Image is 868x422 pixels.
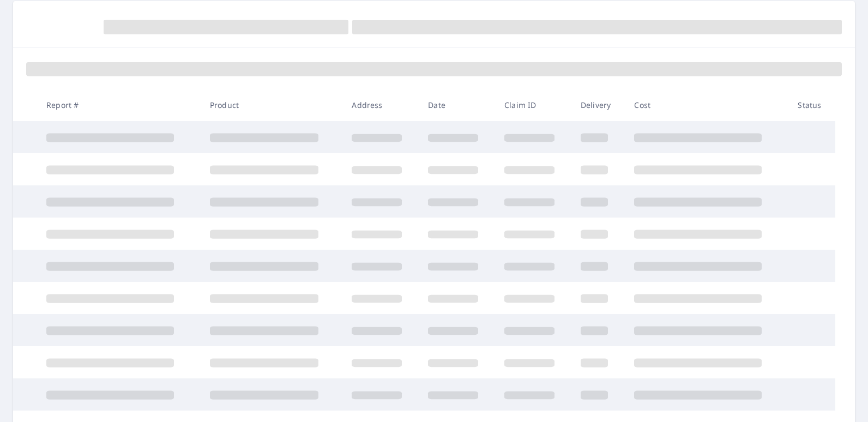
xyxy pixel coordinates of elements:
[38,89,201,121] th: Report #
[572,89,625,121] th: Delivery
[625,89,789,121] th: Cost
[419,89,496,121] th: Date
[789,89,835,121] th: Status
[201,89,343,121] th: Product
[343,89,419,121] th: Address
[496,89,572,121] th: Claim ID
